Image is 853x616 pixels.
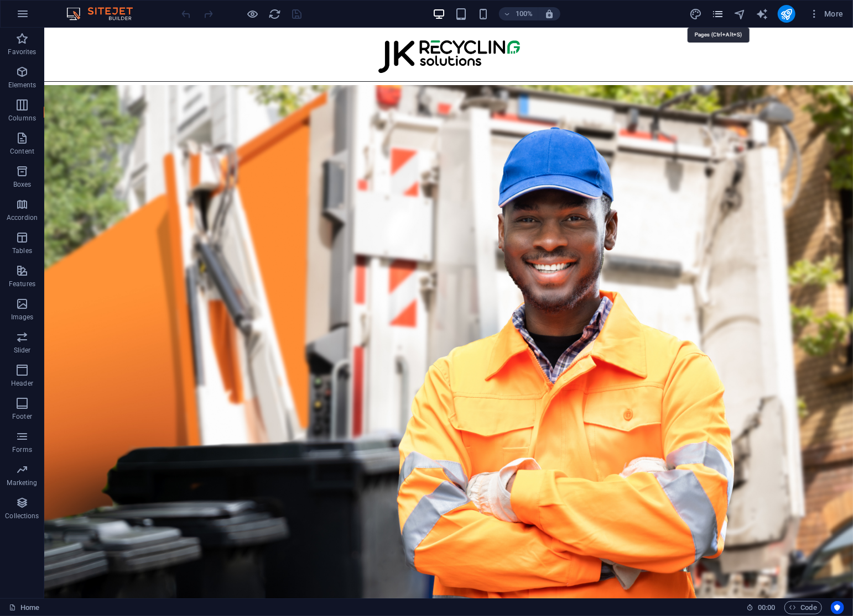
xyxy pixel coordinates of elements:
p: Content [10,147,34,156]
p: Boxes [13,180,32,189]
a: Click to cancel selection. Double-click to open Pages [9,601,39,614]
p: Footer [12,412,32,421]
button: navigator [734,7,747,20]
p: Header [11,379,33,388]
p: Favorites [8,48,36,56]
p: Features [9,280,35,288]
p: Forms [12,445,32,454]
span: More [809,8,844,19]
button: design [689,7,703,20]
i: Design (Ctrl+Alt+Y) [689,8,702,20]
button: Click here to leave preview mode and continue editing [246,7,259,20]
p: Collections [5,512,39,520]
p: Images [11,313,34,322]
span: 00 00 [758,601,775,614]
span: Code [789,601,817,614]
h6: 100% [516,7,533,20]
i: Reload page [269,8,282,20]
p: Slider [14,346,31,355]
span: : [766,603,767,612]
button: publish [778,5,795,23]
button: More [804,5,848,23]
button: Code [784,601,822,614]
img: Editor Logo [64,7,147,20]
p: Accordion [7,213,38,222]
p: Tables [12,246,32,255]
button: Usercentrics [831,601,844,614]
button: reload [268,7,282,20]
p: Marketing [7,478,37,487]
p: Columns [8,114,36,123]
h6: Session time [746,601,776,614]
button: 100% [499,7,538,20]
button: pages [711,7,725,20]
p: Elements [8,81,37,89]
button: text_generator [756,7,769,20]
